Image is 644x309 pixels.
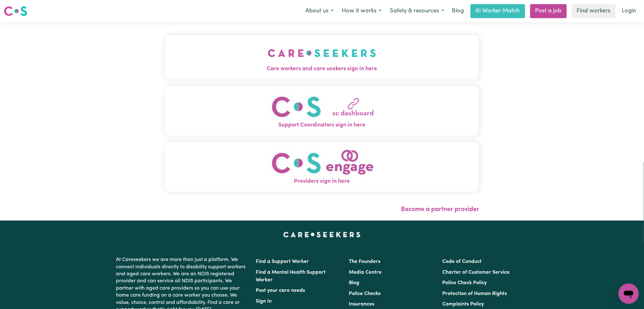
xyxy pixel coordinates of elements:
iframe: Button to launch messaging window [619,284,639,304]
button: Providers sign in here [165,142,479,192]
a: Blog [349,280,360,285]
a: Media Centre [349,270,382,275]
a: Post a job [530,4,567,18]
img: Careseekers logo [4,5,27,17]
a: Find workers [572,4,616,18]
button: About us [301,4,338,18]
a: Become a partner provider [401,206,479,213]
button: Safety & resources [386,4,448,18]
a: Charter of Customer Service [442,270,510,275]
a: Police Check Policy [442,280,487,285]
a: Insurances [349,302,375,307]
a: Code of Conduct [442,259,482,264]
a: Find a Support Worker [256,259,309,264]
span: Care workers and care seekers sign in here [165,65,479,73]
span: Support Coordinators sign in here [165,121,479,129]
a: Police Checks [349,291,381,296]
a: Complaints Policy [442,302,484,307]
a: AI Worker Match [471,4,525,18]
a: Protection of Human Rights [442,291,507,296]
a: Find a Mental Health Support Worker [256,270,326,283]
a: Careseekers logo [4,4,27,18]
a: Careseekers home page [283,232,361,237]
button: How it works [338,4,386,18]
a: Login [618,4,640,18]
a: Post your care needs [256,288,305,293]
span: Providers sign in here [165,177,479,186]
a: The Founders [349,259,381,264]
button: Support Coordinators sign in here [165,86,479,136]
a: Sign In [256,299,272,304]
button: Care workers and care seekers sign in here [165,35,479,79]
a: Blog [448,4,468,18]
